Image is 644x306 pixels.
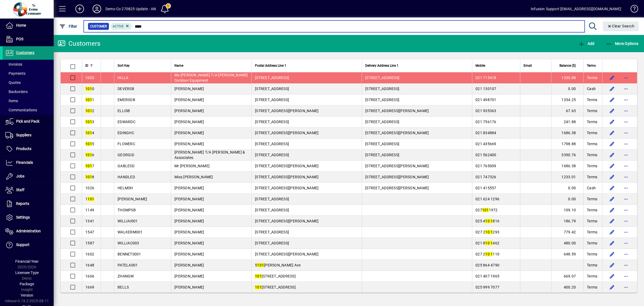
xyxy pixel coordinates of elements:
button: Edit [608,206,616,214]
a: Jobs [3,170,54,183]
span: Terms [587,262,597,268]
span: [PERSON_NAME] [174,274,204,278]
em: 101 [85,109,92,113]
span: 2 [85,109,94,113]
a: Items [3,96,54,105]
em: 101 [255,285,262,289]
span: Terms [587,152,597,158]
span: Balance ($) [559,63,576,69]
span: [STREET_ADDRESS] [365,153,399,157]
span: 021 8 462 [475,241,499,245]
td: 3390.76 [551,150,583,161]
span: HILLA [118,76,128,80]
span: Terms [587,75,597,80]
span: 021 756176 [475,120,496,124]
span: Miss [PERSON_NAME] [174,175,213,179]
em: 10 1 [485,241,493,245]
span: Terms [587,218,597,224]
em: 101 [85,175,92,179]
button: Edit [608,162,616,170]
span: Payments [5,71,25,76]
span: Cash [587,86,596,91]
span: 021 435669 [475,142,496,146]
span: POS [16,37,23,41]
span: [PERSON_NAME] [174,98,204,102]
button: More options [622,250,630,258]
span: [STREET_ADDRESS][PERSON_NAME] [365,109,429,113]
a: Products [3,142,54,156]
span: Terms [587,97,597,102]
span: Staff [16,188,24,192]
span: [PERSON_NAME] [174,230,204,234]
span: Terms [587,163,597,169]
span: [STREET_ADDRESS] [255,208,289,212]
span: Terms [587,284,597,290]
span: 1003 [85,76,94,80]
a: Support [3,238,54,252]
td: 0.00 [551,83,583,94]
span: Terms [587,273,597,279]
button: Add [577,39,596,48]
button: More options [622,283,630,291]
span: 0 [85,87,94,91]
span: ID [85,63,88,69]
span: Backorders [5,90,28,94]
button: More options [622,261,630,269]
a: Financials [3,156,54,169]
span: [STREET_ADDRESS][PERSON_NAME] [255,175,319,179]
td: 241.88 [551,116,583,127]
span: 4 [85,131,94,135]
a: Payments [3,69,54,78]
td: 0.00 [551,194,583,205]
span: 6 [85,153,94,157]
span: Ms [PERSON_NAME] T/A [PERSON_NAME] Outdoor Equipment [174,73,248,83]
button: Edit [608,140,616,148]
td: 1798.88 [551,138,583,150]
span: Terms [587,130,597,136]
a: Pick and Pack [3,115,54,128]
span: Licensee Type [15,271,39,275]
button: Edit [608,151,616,159]
span: [PERSON_NAME] [174,252,204,256]
span: Mobile [475,63,485,69]
button: Edit [608,261,616,269]
button: More options [622,272,630,280]
span: More Options [606,41,639,46]
button: More options [622,118,630,126]
span: Communications [5,108,37,112]
button: More options [622,106,630,115]
span: [PERSON_NAME] [174,208,204,212]
span: 027 2 110 [475,252,499,256]
span: Mr [PERSON_NAME] [174,164,210,168]
span: 1341 [85,219,94,223]
a: Knowledge Base [627,1,637,19]
span: [STREET_ADDRESS] [255,241,289,245]
a: Suppliers [3,129,54,142]
mat-chip: Activation Status: Active [111,23,132,30]
span: Terms [587,63,596,69]
span: [PERSON_NAME] [174,219,204,223]
button: More options [622,217,630,225]
span: 8 [85,175,94,179]
span: 5 [PERSON_NAME] Ave [255,263,301,267]
span: EDWARDC [118,120,136,124]
span: Terms [587,119,597,124]
em: 101 [87,197,94,201]
span: WALKERM001 [118,230,143,234]
span: FLOWERC [118,142,135,146]
span: Home [16,23,26,27]
a: Communications [3,105,54,115]
button: More Options [605,39,640,48]
span: Cash [587,185,596,191]
a: Quotes [3,78,54,87]
button: More options [622,84,630,93]
span: DEVERSB [118,87,134,91]
span: Financial Year [15,259,39,264]
em: 101 [257,263,264,267]
span: [STREET_ADDRESS] [255,153,289,157]
span: 021 562400 [475,153,496,157]
span: 1587 [85,241,94,245]
span: 027 1972 [475,208,498,212]
td: 1233.01 [551,172,583,183]
span: [PERSON_NAME] [174,109,204,113]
